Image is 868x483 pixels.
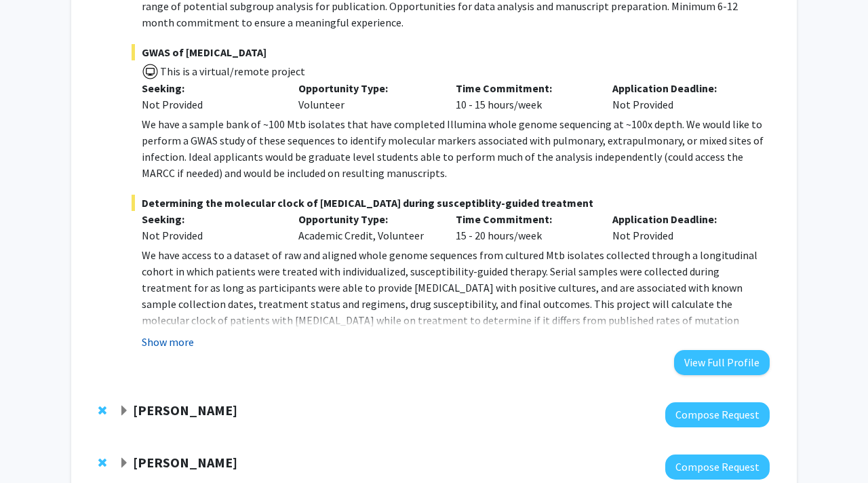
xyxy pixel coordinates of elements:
[133,454,237,471] strong: [PERSON_NAME]
[665,455,770,480] button: Compose Request to Reza Kalhor
[142,334,194,350] button: Show more
[612,80,749,96] p: Application Deadline:
[602,211,759,244] div: Not Provided
[142,227,279,244] div: Not Provided
[456,211,593,227] p: Time Commitment:
[602,80,759,113] div: Not Provided
[142,96,279,113] div: Not Provided
[159,64,305,78] span: This is a virtual/remote project
[446,80,603,113] div: 10 - 15 hours/week
[446,211,603,244] div: 15 - 20 hours/week
[98,405,106,416] span: Remove Raj Mukherjee from bookmarks
[612,211,749,227] p: Application Deadline:
[132,44,770,60] span: GWAS of [MEDICAL_DATA]
[98,457,106,468] span: Remove Reza Kalhor from bookmarks
[298,80,435,96] p: Opportunity Type:
[119,406,130,417] span: Expand Raj Mukherjee Bookmark
[665,402,770,427] button: Compose Request to Raj Mukherjee
[119,458,130,469] span: Expand Reza Kalhor Bookmark
[132,195,770,211] span: Determining the molecular clock of [MEDICAL_DATA] during susceptiblity-guided treatment
[288,80,446,113] div: Volunteer
[298,211,435,227] p: Opportunity Type:
[142,80,279,96] p: Seeking:
[10,422,58,473] iframe: Chat
[133,402,237,419] strong: [PERSON_NAME]
[142,247,770,377] p: We have access to a dataset of raw and aligned whole genome sequences from cultured Mtb isolates ...
[674,350,770,375] button: View Full Profile
[142,211,279,227] p: Seeking:
[142,116,770,181] p: We have a sample bank of ~100 Mtb isolates that have completed Illumina whole genome sequencing a...
[288,211,446,244] div: Academic Credit, Volunteer
[456,80,593,96] p: Time Commitment:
